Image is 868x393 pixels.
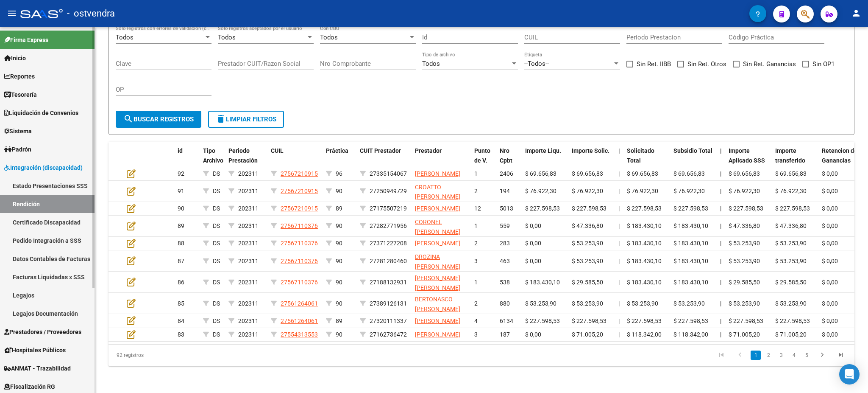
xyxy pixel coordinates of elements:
datatable-header-cell: Tipo Archivo [200,142,225,179]
span: $ 0,00 [822,300,838,307]
datatable-header-cell: CUIL [267,142,323,179]
span: 27561264061 [281,317,318,324]
datatable-header-cell: Punto de V. [471,142,496,179]
span: 202311 [238,317,259,324]
span: $ 53.253,90 [627,300,658,307]
span: $ 0,00 [822,222,838,229]
li: page 2 [762,348,775,362]
datatable-header-cell: Periodo Prestación [225,142,267,179]
a: go to last page [833,351,849,360]
span: $ 71.005,20 [729,331,760,338]
span: | [720,170,721,177]
span: $ 0,00 [822,279,838,286]
span: Firma Express [4,35,48,45]
span: 283 [500,240,510,247]
span: 27567210915 [281,188,318,194]
button: Buscar registros [116,111,201,128]
span: $ 227.598,53 [525,317,560,324]
span: 202311 [238,222,259,229]
span: [PERSON_NAME] [415,170,460,177]
span: 27281280460 [370,258,407,264]
a: go to previous page [732,351,748,360]
span: 2406 [500,170,513,177]
span: DS [213,331,220,338]
span: 89 [336,205,342,212]
span: 90 [336,331,342,338]
span: Todos [116,34,134,41]
span: Prestadores / Proveedores [4,327,81,337]
span: | [720,205,721,212]
span: $ 227.598,53 [572,205,606,212]
span: $ 69.656,83 [627,170,658,177]
span: CUIL [271,147,284,154]
span: 1 [474,170,478,177]
span: | [618,188,620,194]
span: $ 53.253,90 [775,300,807,307]
span: Prestador [415,147,442,154]
span: Limpiar filtros [216,115,276,123]
datatable-header-cell: Importe Solic. [568,142,615,179]
span: 27335154067 [370,170,407,177]
span: Tipo Archivo [203,147,223,164]
span: $ 0,00 [822,331,838,338]
span: | [618,240,620,247]
span: 27567210915 [281,170,318,177]
span: Hospitales Públicos [4,345,66,355]
span: $ 69.656,83 [775,170,807,177]
span: Importe Solic. [572,147,609,154]
span: 27175507219 [370,205,407,212]
span: DS [213,240,220,247]
span: Reportes [4,72,35,81]
span: [PERSON_NAME] [415,240,460,247]
span: 27567110376 [281,240,318,247]
span: | [720,188,721,194]
span: 27567110376 [281,279,318,286]
span: | [618,331,620,338]
span: DS [213,279,220,286]
datatable-header-cell: Prestador [412,142,471,179]
a: 1 [751,351,761,360]
li: page 5 [800,348,813,362]
span: Liquidación de Convenios [4,108,78,118]
span: 27389126131 [370,300,407,307]
span: [PERSON_NAME] [415,205,460,212]
span: Importe Liqu. [525,147,561,154]
span: | [720,331,721,338]
span: $ 69.656,83 [673,170,705,177]
span: 27567210915 [281,205,318,212]
span: --Todos-- [524,60,549,67]
span: 202311 [238,188,259,194]
span: 463 [500,258,510,264]
button: Limpiar filtros [208,111,284,128]
span: Sistema [4,126,32,136]
span: 194 [500,188,510,194]
mat-icon: search [123,114,134,124]
span: $ 183.430,10 [627,279,662,286]
span: Sin Ret. IIBB [637,59,671,69]
span: Tesorería [4,90,37,99]
span: 2 [474,240,478,247]
span: [PERSON_NAME] [415,331,460,338]
span: $ 69.656,83 [572,170,603,177]
span: 27567110376 [281,222,318,229]
span: $ 53.253,90 [775,258,807,264]
span: 4 [474,317,478,324]
span: 27282771956 [370,222,407,229]
span: $ 183.430,10 [673,240,708,247]
span: Sin Ret. Ganancias [743,59,796,69]
span: $ 76.922,30 [525,188,556,194]
span: $ 53.253,90 [729,258,760,264]
li: page 1 [749,348,762,362]
span: $ 76.922,30 [673,188,705,194]
span: | [618,258,620,264]
datatable-header-cell: Importe Aplicado SSS [725,142,772,179]
span: 90 [336,300,342,307]
span: $ 53.253,90 [525,300,556,307]
span: $ 183.430,10 [673,279,708,286]
span: 27188132931 [370,279,407,286]
span: 90 [336,240,342,247]
span: 27554313553 [281,331,318,338]
span: 187 [500,331,510,338]
datatable-header-cell: Importe Liqu. [522,142,568,179]
span: 880 [500,300,510,307]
